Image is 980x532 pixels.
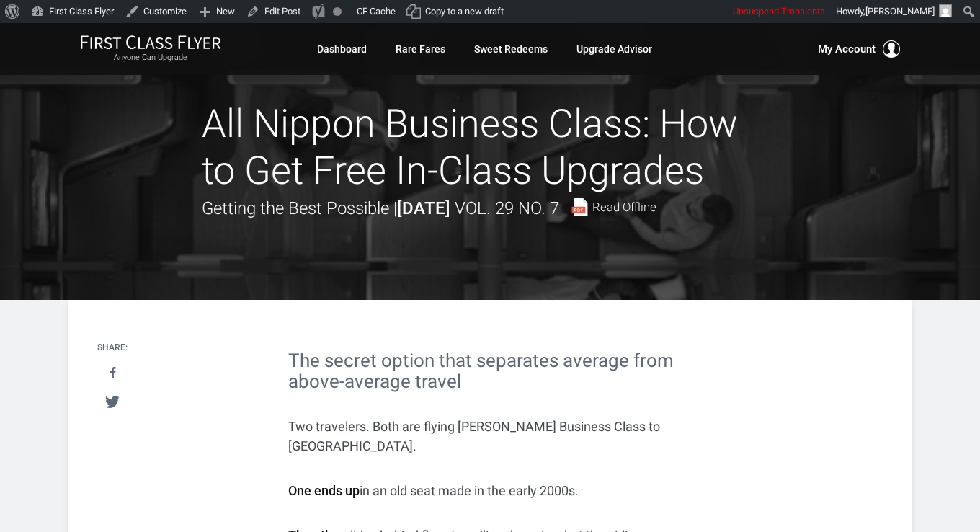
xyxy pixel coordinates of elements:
[818,40,876,58] span: My Account
[733,6,825,17] span: Unsuspend Transients
[97,343,128,353] h4: Share:
[576,36,652,62] a: Upgrade Advisor
[455,198,559,218] span: Vol. 29 No. 7
[202,101,778,195] h1: All Nippon Business Class: How to Get Free In-Class Upgrades
[288,481,692,500] p: in an old seat made in the early 2000s.
[571,198,589,216] img: pdf-file.svg
[592,201,656,213] span: Read Offline
[80,35,221,63] a: First Class FlyerAnyone Can Upgrade
[288,417,692,456] p: Two travelers. Both are flying [PERSON_NAME] Business Class to [GEOGRAPHIC_DATA].
[571,198,656,216] a: Read Offline
[865,6,935,17] span: [PERSON_NAME]
[80,53,221,63] small: Anyone Can Upgrade
[98,360,128,386] a: Share
[80,35,221,50] img: First Class Flyer
[98,389,128,415] a: Tweet
[397,198,450,218] strong: [DATE]
[474,36,548,62] a: Sweet Redeems
[288,483,360,498] strong: One ends up
[288,350,692,391] h2: The secret option that separates average from above-average travel
[317,36,367,62] a: Dashboard
[202,195,656,222] div: Getting the Best Possible |
[396,36,445,62] a: Rare Fares
[818,40,900,58] button: My Account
